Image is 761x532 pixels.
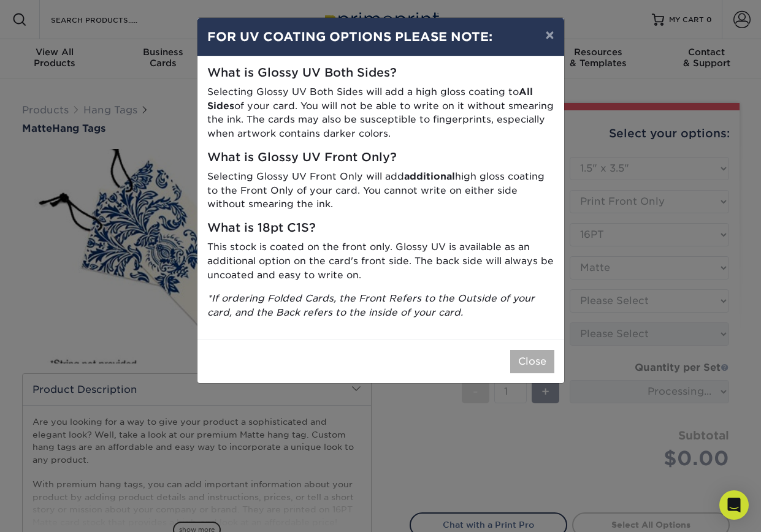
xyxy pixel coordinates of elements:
[719,490,749,520] div: Open Intercom Messenger
[207,221,554,235] h5: What is 18pt C1S?
[510,350,554,373] button: Close
[207,240,554,282] p: This stock is coated on the front only. Glossy UV is available as an additional option on the car...
[207,292,535,318] i: *If ordering Folded Cards, the Front Refers to the Outside of your card, and the Back refers to t...
[207,151,554,165] h5: What is Glossy UV Front Only?
[535,18,564,52] button: ×
[207,66,554,80] h5: What is Glossy UV Both Sides?
[207,28,554,46] h4: FOR UV COATING OPTIONS PLEASE NOTE:
[207,170,554,211] p: Selecting Glossy UV Front Only will add high gloss coating to the Front Only of your card. You ca...
[404,170,455,182] strong: additional
[207,86,533,112] strong: All Sides
[207,85,554,141] p: Selecting Glossy UV Both Sides will add a high gloss coating to of your card. You will not be abl...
